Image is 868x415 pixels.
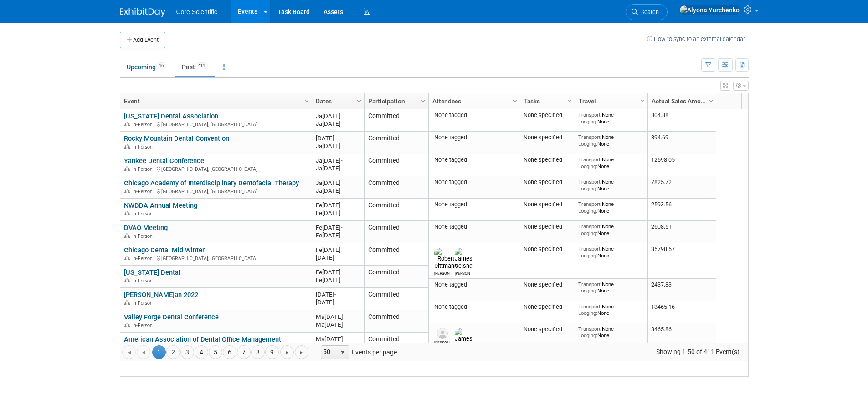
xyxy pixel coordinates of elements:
a: Column Settings [706,93,716,107]
span: In-Person [132,233,155,239]
span: Events per page [309,345,406,359]
a: 4 [195,345,208,359]
span: - [341,224,343,231]
div: Fe[DATE] [316,268,360,276]
img: In-Person Event [124,278,130,282]
span: 16 [156,62,166,69]
a: [US_STATE] Dental Association [124,112,218,120]
div: Ja[DATE] [316,187,360,195]
span: In-Person [132,256,155,261]
a: Go to the first page [122,345,136,359]
td: Committed [364,333,428,355]
div: Robert Dittmann [434,270,450,276]
div: None specified [524,223,571,231]
a: Column Settings [354,93,364,107]
span: In-Person [132,144,155,150]
td: Committed [364,221,428,243]
div: Ja[DATE] [316,179,360,187]
img: In-Person Event [124,300,130,305]
span: Lodging: [578,141,597,147]
span: Core Scientific [176,8,217,15]
div: Ma[DATE] [316,321,360,328]
img: James Belshe [455,328,473,350]
div: None tagged [432,223,516,231]
div: [DATE] [316,254,360,261]
span: Transport: [578,303,602,310]
span: Transport: [578,112,602,118]
span: - [341,246,343,253]
div: None None [578,156,644,169]
span: - [334,291,336,298]
img: Alyona Yurchenko [679,5,740,15]
div: Ja[DATE] [316,142,360,150]
a: Go to the last page [295,345,308,359]
span: Go to the previous page [140,349,147,356]
img: In-Person Event [124,144,130,149]
td: 2608.51 [647,221,716,243]
span: Lodging: [578,208,597,214]
span: Lodging: [578,163,597,169]
div: None specified [524,303,571,311]
td: Committed [364,132,428,154]
div: None tagged [432,303,516,311]
div: None None [578,303,644,317]
div: Ma[DATE] [316,335,360,343]
a: DVAO Meeting [124,224,168,232]
span: Transport: [578,156,602,163]
a: Attendees [432,93,514,109]
a: Upcoming16 [120,58,173,76]
a: Column Settings [637,93,647,107]
img: In-Person Event [124,166,130,171]
div: Ja[DATE] [316,157,360,164]
div: Fe[DATE] [316,209,360,217]
span: Column Settings [419,97,426,105]
div: Fe[DATE] [316,246,360,254]
span: Transport: [578,179,602,185]
div: None specified [524,246,571,253]
span: 411 [195,62,208,69]
img: Ursula Adams [437,328,448,339]
span: In-Person [132,278,155,284]
span: In-Person [132,189,155,195]
span: - [334,135,336,142]
span: - [341,179,343,186]
span: - [343,336,345,343]
span: - [341,202,343,209]
span: Lodging: [578,118,597,125]
span: In-Person [132,211,155,217]
span: Transport: [578,326,602,332]
a: Rocky Mountain Dental Convention [124,134,229,143]
div: Ma[DATE] [316,313,360,321]
a: Go to the next page [280,345,294,359]
span: - [341,157,343,164]
span: Lodging: [578,185,597,192]
span: Lodging: [578,230,597,236]
a: 8 [251,345,265,359]
span: In-Person [132,323,155,328]
a: Column Settings [418,93,428,107]
a: 7 [237,345,251,359]
div: None specified [524,179,571,186]
div: [DATE] [316,298,360,306]
span: Lodging: [578,252,597,259]
a: Column Settings [565,93,575,107]
a: [US_STATE] Dental [124,268,180,277]
a: Participation [368,93,422,109]
div: None None [578,112,644,125]
span: Lodging: [578,310,597,316]
td: 7825.72 [647,176,716,199]
td: Committed [364,266,428,288]
div: None specified [524,201,571,208]
span: Column Settings [511,97,519,105]
img: In-Person Event [124,323,130,327]
div: [GEOGRAPHIC_DATA], [GEOGRAPHIC_DATA] [124,254,308,262]
span: In-Person [132,166,155,172]
a: Event [124,93,306,109]
div: None tagged [432,134,516,141]
a: Yankee Dental Conference [124,157,204,165]
div: None None [578,223,644,236]
div: Fe[DATE] [316,231,360,239]
span: Go to the next page [283,349,291,356]
img: Robert Dittmann [434,248,457,270]
div: None specified [524,112,571,119]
